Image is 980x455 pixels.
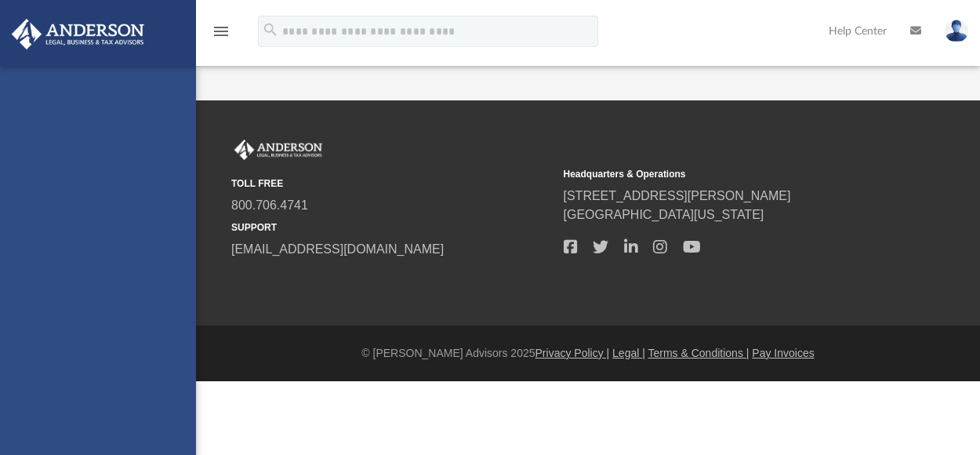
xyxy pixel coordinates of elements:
a: Terms & Conditions | [648,347,750,359]
small: Headquarters & Operations [564,167,885,181]
a: Legal | [612,347,645,359]
div: © [PERSON_NAME] Advisors 2025 [196,345,980,362]
a: Pay Invoices [752,347,814,359]
a: [GEOGRAPHIC_DATA][US_STATE] [564,208,764,221]
i: search [262,21,279,38]
small: SUPPORT [231,220,553,235]
a: 800.706.4741 [231,198,308,212]
img: Anderson Advisors Platinum Portal [7,19,149,49]
a: Privacy Policy | [535,347,610,359]
a: [EMAIL_ADDRESS][DOMAIN_NAME] [231,242,444,256]
img: Anderson Advisors Platinum Portal [231,140,325,160]
a: menu [212,30,230,41]
small: TOLL FREE [231,177,553,191]
a: [STREET_ADDRESS][PERSON_NAME] [564,189,791,202]
img: User Pic [945,20,968,42]
i: menu [212,22,230,41]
